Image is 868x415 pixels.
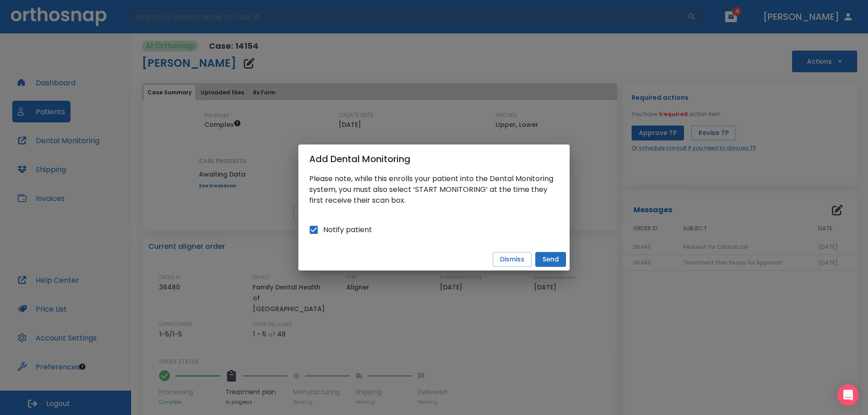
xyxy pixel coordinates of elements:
[837,384,859,406] div: Open Intercom Messenger
[323,224,372,235] span: Notify patient
[493,252,532,267] button: Dismiss
[535,252,566,267] button: Send
[309,173,559,206] p: Please note, while this enrolls your patient into the Dental Monitoring system, you must also sel...
[298,145,570,173] h2: Add Dental Monitoring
